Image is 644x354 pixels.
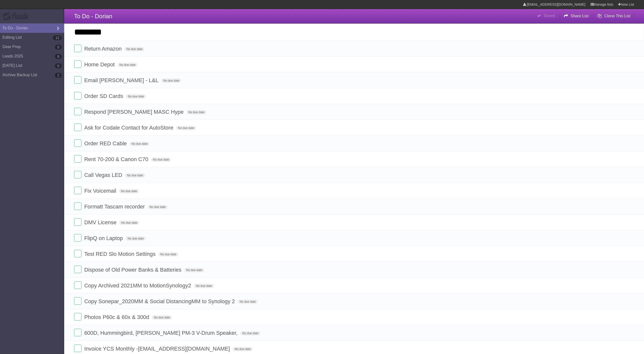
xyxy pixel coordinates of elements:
span: No due date [130,142,150,146]
span: To Do - Dorian [74,13,112,19]
b: 0 [55,45,62,50]
span: Rent 70-200 & Canon C70 [84,156,149,162]
span: Ask for Codale Contact for AutoStore [84,125,175,131]
span: No due date [161,78,181,83]
span: Dispose of Old Power Banks & Batteries [84,267,183,273]
span: Respond [PERSON_NAME] MASC Hype [84,109,185,115]
label: Done [74,313,81,320]
label: Done [74,345,81,352]
span: DMV License [84,219,118,225]
b: Clone This List [604,14,630,18]
label: Done [74,218,81,226]
label: Done [74,203,81,210]
span: Copy Archived 2021MM to MotionSynology2 [84,282,192,289]
label: Done [74,139,81,147]
label: Done [74,155,81,163]
b: 2 [55,73,62,78]
span: Call Vegas LED [84,172,123,178]
span: No due date [151,157,171,162]
button: Share List [560,12,592,20]
span: Return Amazon [84,46,123,52]
span: No due date [118,63,138,67]
span: No due date [119,189,139,193]
button: Clone This List [593,12,634,20]
span: No due date [126,236,146,241]
label: Done [74,250,81,257]
b: 12 [53,35,62,40]
span: No due date [233,347,253,351]
span: No due date [158,252,178,257]
div: Flask [2,12,32,21]
span: Invoice YCS Monthly - [EMAIL_ADDRESS][DOMAIN_NAME] [84,346,231,352]
span: Home Depot [84,61,116,68]
span: Formatt Tascam recorder [84,204,146,210]
span: Email [PERSON_NAME] - L&L [84,77,160,83]
span: No due date [240,331,260,335]
label: Done [74,92,81,99]
label: Done [74,234,81,242]
label: Done [74,266,81,273]
label: Done [74,76,81,84]
b: 8 [55,54,62,59]
label: Done [74,281,81,289]
b: Saved [544,14,555,18]
span: Test RED Slo Motion Settings [84,251,157,257]
span: No due date [148,205,168,209]
label: Done [74,108,81,115]
span: No due date [124,47,144,51]
label: Done [74,45,81,52]
label: Done [74,297,81,305]
label: Done [74,124,81,131]
span: Fix Voicemail [84,188,118,194]
b: Share List [571,14,588,18]
b: 0 [55,63,62,68]
span: No due date [184,268,204,272]
span: No due date [194,284,214,288]
label: Done [74,187,81,194]
span: No due date [176,126,196,130]
label: Done [74,60,81,68]
span: No due date [119,221,139,225]
span: 600D, Hummingbird, [PERSON_NAME] PM-3 V-Drum Speaker, [84,330,239,336]
span: No due date [125,173,145,178]
label: Done [74,171,81,178]
span: No due date [126,94,146,99]
label: Done [74,329,81,336]
span: No due date [152,315,172,320]
span: Order SD Cards [84,93,124,99]
span: FlipQ on Laptop [84,235,124,241]
span: No due date [238,299,258,304]
span: Photos P60c & 60x & 300d [84,314,150,320]
span: Order RED Cable [84,140,128,147]
span: No due date [186,110,206,114]
span: Copy Sonepar_2020MM & Social DistancingMM to Synology 2 [84,298,236,304]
